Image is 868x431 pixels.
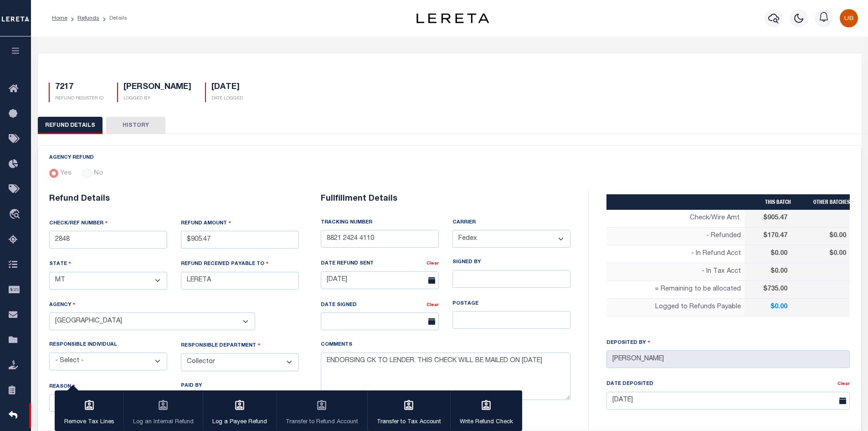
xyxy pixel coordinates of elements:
[9,209,23,221] i: travel_explore
[181,382,202,390] label: PAID BY
[452,300,478,308] label: POSTAGE
[748,285,787,295] p: $735.00
[211,95,243,102] p: DATE LOGGED
[610,231,740,241] p: - Refunded
[745,194,791,210] th: THIS BATCH
[52,16,67,21] a: Home
[49,219,108,228] label: CHECK/REF NUMBER
[452,259,481,266] label: SIGNED BY
[460,418,513,427] p: Write Refund Check
[748,249,787,259] p: $0.00
[837,382,850,386] a: Clear
[123,83,191,93] h5: [PERSON_NAME]
[606,392,850,410] input: Enter Date
[55,95,103,102] p: REFUND REGISTER ID
[64,418,114,427] p: Remove Tax Lines
[748,267,787,277] p: $0.00
[212,418,267,427] p: Log a Payee Refund
[49,301,76,309] label: AGENCY
[77,16,99,21] a: Refunds
[452,219,476,227] label: CARRIER
[321,260,374,268] label: DATE REFUND SENT
[748,213,787,223] p: $905.47
[321,194,570,204] h6: Fullfillment Details
[181,219,231,228] label: REFUND AMOUNT
[181,260,269,268] label: REFUND RECEIVED PAYABLE TO
[60,169,72,179] label: Yes
[94,169,103,179] label: No
[49,260,72,268] label: STATE
[123,95,191,102] p: LOGGED BY
[106,117,165,134] button: HISTORY
[38,117,103,134] button: REFUND DETAILS
[321,219,372,227] label: TRACKING NUMBER
[791,194,850,210] th: OTHER BATCHES
[426,261,439,266] a: Clear
[99,14,127,22] li: Details
[748,231,787,241] p: $170.47
[377,418,441,427] p: Transfer to Tax Account
[211,83,243,93] h5: [DATE]
[55,83,103,93] h5: 7217
[610,249,740,259] p: - In Refund Acct
[49,194,299,204] h6: Refund Details
[795,249,847,259] p: $0.00
[181,231,299,249] input: $
[610,213,740,223] p: Check/Wire Amt.
[321,301,357,309] label: DATE SIGNED
[49,154,94,162] label: AGENCY REFUND
[49,382,76,391] label: REASON
[181,341,261,350] label: RESPONSIBLE DEPARTMENT
[795,231,847,241] p: $0.00
[610,302,740,312] p: Logged to Refunds Payable
[610,285,740,295] p: = Remaining to be allocated
[416,13,489,23] img: logo-dark.svg
[748,302,787,312] p: $0.00
[606,380,653,388] label: Date Deposited
[49,341,117,349] label: RESPONSIBLE INDIVIDUAL
[426,303,439,307] a: Clear
[606,338,650,347] label: Deposited By
[321,341,352,349] label: COMMENTS
[840,9,858,27] img: svg+xml;base64,PHN2ZyB4bWxucz0iaHR0cDovL3d3dy53My5vcmcvMjAwMC9zdmciIHBvaW50ZXItZXZlbnRzPSJub25lIi...
[610,267,740,277] p: - In Tax Acct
